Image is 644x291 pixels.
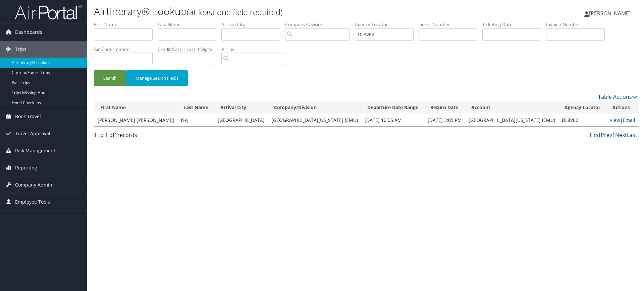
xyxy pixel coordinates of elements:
a: View [610,117,620,123]
label: Last Name [158,21,221,28]
a: First [590,131,601,139]
a: Last [627,131,637,139]
span: Employee Tools [15,194,50,210]
button: Search [94,70,126,86]
h1: Airtinerary® Lookup [94,4,456,18]
th: Company/Division [268,101,361,114]
label: Credit Card - Last 4 Digits [158,46,221,53]
th: Last Name: activate to sort column ascending [177,101,214,114]
label: Air Confirmation [94,46,158,53]
th: First Name: activate to sort column ascending [94,101,177,114]
a: 1 [612,131,615,139]
th: Arrival City: activate to sort column ascending [214,101,268,114]
span: Risk Management [15,142,55,159]
th: Agency Locator: activate to sort column ascending [558,101,606,114]
span: Trips [15,41,26,58]
span: Company Admin [15,176,52,193]
label: Ticket Number [419,21,482,28]
img: airportal-logo.png [15,4,82,20]
td: [DATE] 3:05 PM [424,114,465,126]
td: [GEOGRAPHIC_DATA][US_STATE] (EMU) [268,114,361,126]
a: Email [623,117,635,123]
th: Departure Date Range: activate to sort column ascending [361,101,424,114]
a: [PERSON_NAME] [584,3,637,23]
span: Book Travel [15,108,41,125]
span: Reporting [15,159,37,176]
th: Actions [606,101,639,114]
label: Agency Locator [355,21,419,28]
label: Airline [221,46,291,53]
small: (at least one field required) [187,6,283,17]
a: Table Actions [598,93,637,100]
div: 1 to 1 of records [94,131,222,142]
a: Prev [601,131,612,139]
span: [PERSON_NAME] [589,10,631,17]
th: Return Date: activate to sort column ascending [424,101,465,114]
td: [GEOGRAPHIC_DATA] [214,114,268,126]
label: Arrival City [221,21,285,28]
td: [DATE] 10:05 AM [361,114,424,126]
button: Manage Search Fields [126,70,188,86]
span: 1 [114,131,117,139]
span: Dashboards [15,24,42,41]
td: ISA [177,114,214,126]
label: Invoice Number [546,21,610,28]
td: | [606,114,639,126]
a: Next [615,131,627,139]
td: [GEOGRAPHIC_DATA][US_STATE] (EMU) [465,114,558,126]
td: DL8V62 [558,114,606,126]
label: Company/Division [285,21,355,28]
label: Ticketing Date [482,21,546,28]
span: Travel Approval [15,125,50,142]
td: [PERSON_NAME] [PERSON_NAME] [94,114,177,126]
label: First Name [94,21,158,28]
th: Account: activate to sort column ascending [465,101,558,114]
